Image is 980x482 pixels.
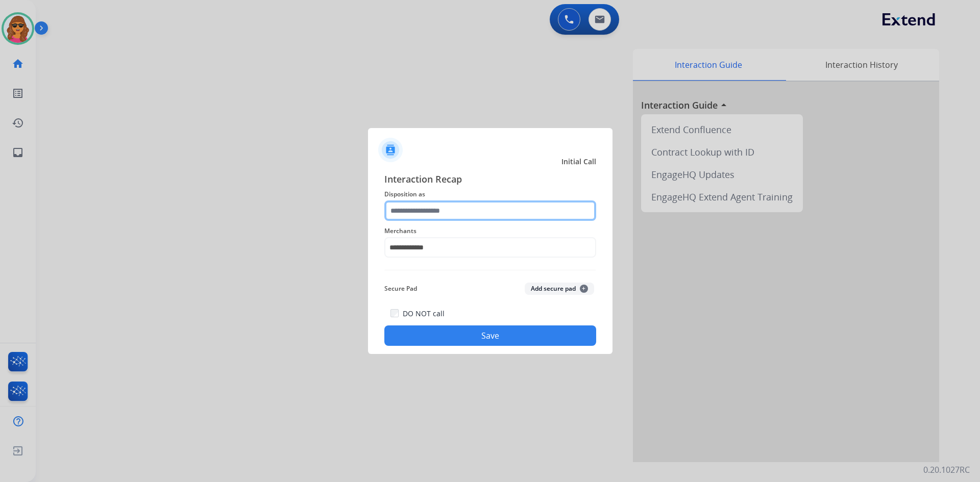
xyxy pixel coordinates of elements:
[384,188,596,200] span: Disposition as
[384,283,417,295] span: Secure Pad
[561,157,596,167] span: Initial Call
[923,464,970,476] p: 0.20.1027RC
[384,172,596,188] span: Interaction Recap
[378,138,403,162] img: contactIcon
[525,283,594,295] button: Add secure pad+
[384,325,596,346] button: Save
[580,285,588,293] span: +
[384,225,596,237] span: Merchants
[403,309,445,319] label: DO NOT call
